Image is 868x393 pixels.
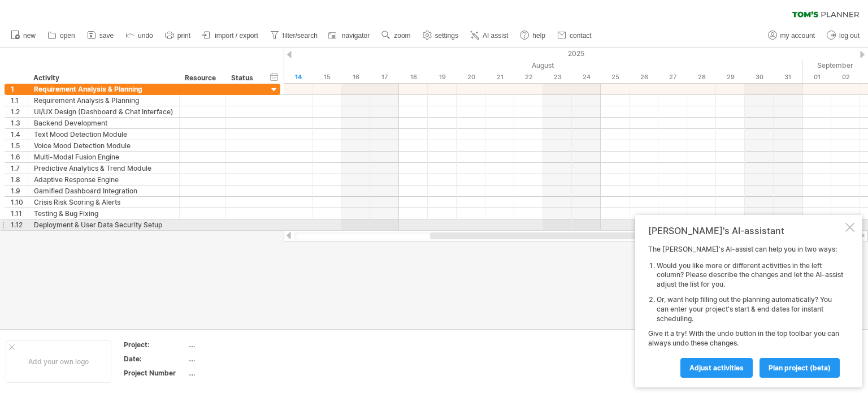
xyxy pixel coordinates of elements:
div: Activity [33,72,173,84]
div: Testing & Bug Fixing [34,208,173,219]
a: help [517,28,549,43]
div: Tuesday, 2 September 2025 [831,71,860,83]
span: open [60,32,75,40]
div: 1.10 [11,197,28,208]
a: AI assist [467,28,511,43]
a: Adjust activities [680,358,753,378]
div: 1.6 [11,152,28,162]
div: Requirement Analysis & Planning [34,84,173,94]
span: log out [839,32,860,40]
a: filter/search [267,28,321,43]
div: Sunday, 31 August 2025 [774,71,802,83]
div: Backend Development [34,118,173,128]
a: plan project (beta) [759,358,840,378]
span: navigator [342,32,370,40]
a: zoom [379,28,414,43]
span: settings [435,32,458,40]
div: Gamified Dashboard Integration [34,185,173,196]
a: open [45,28,79,43]
div: 1.8 [11,174,28,185]
span: new [23,32,36,40]
div: Sunday, 24 August 2025 [572,71,601,83]
div: 1.9 [11,185,28,196]
a: print [162,28,194,43]
span: print [177,32,190,40]
div: Thursday, 21 August 2025 [485,71,514,83]
div: The [PERSON_NAME]'s AI-assist can help you in two ways: Give it a try! With the undo button in th... [648,245,843,377]
div: Tuesday, 26 August 2025 [630,71,658,83]
div: 1.2 [11,106,28,117]
div: Tuesday, 19 August 2025 [428,71,457,83]
span: help [532,32,545,40]
div: Add your own logo [6,340,111,383]
div: Text Mood Detection Module [34,129,173,140]
div: Wednesday, 27 August 2025 [658,71,687,83]
div: Saturday, 23 August 2025 [543,71,572,83]
div: 1.4 [11,129,28,140]
div: Wednesday, 20 August 2025 [457,71,485,83]
div: 1.11 [11,208,28,219]
div: Project: [124,340,186,349]
div: Predictive Analytics & Trend Module [34,163,173,174]
div: Date: [124,354,186,364]
div: 1.7 [11,163,28,174]
a: undo [123,28,157,43]
div: Resource [185,72,219,84]
div: Saturday, 30 August 2025 [745,71,774,83]
a: settings [420,28,462,43]
div: Thursday, 14 August 2025 [284,71,313,83]
div: 1.3 [11,118,28,128]
div: Voice Mood Detection Module [34,140,173,151]
div: 1.5 [11,140,28,151]
div: Monday, 25 August 2025 [601,71,630,83]
a: save [84,28,117,43]
div: Monday, 18 August 2025 [399,71,428,83]
div: Friday, 22 August 2025 [514,71,543,83]
a: contact [554,28,595,43]
div: Friday, 15 August 2025 [313,71,341,83]
div: Multi-Modal Fusion Engine [34,152,173,162]
li: Would you like more or different activities in the left column? Please describe the changes and l... [657,261,843,290]
div: [PERSON_NAME]'s AI-assistant [648,225,843,236]
div: Monday, 1 September 2025 [802,71,831,83]
a: my account [765,28,818,43]
div: Status [231,72,256,84]
div: Crisis Risk Scoring & Alerts [34,197,173,208]
a: import / export [199,28,262,43]
div: 1.12 [11,219,28,230]
span: import / export [215,32,258,40]
li: Or, want help filling out the planning automatically? You can enter your project's start & end da... [657,295,843,323]
div: 1 [11,84,28,94]
div: .... [188,368,283,378]
div: Adaptive Response Engine [34,174,173,185]
div: 1.1 [11,95,28,106]
div: .... [188,354,283,364]
div: UI/UX Design (Dashboard & Chat Interface) [34,106,173,117]
span: filter/search [283,32,318,40]
span: save [99,32,114,40]
span: AI assist [483,32,508,40]
div: Thursday, 28 August 2025 [687,71,716,83]
a: log out [824,28,863,43]
span: contact [570,32,592,40]
div: Requirement Analysis & Planning [34,95,173,106]
div: Friday, 29 August 2025 [716,71,745,83]
a: new [8,28,39,43]
div: Deployment & User Data Security Setup [34,219,173,230]
span: undo [138,32,153,40]
span: my account [780,32,815,40]
span: Adjust activities [689,364,744,372]
div: Project Number [124,368,186,378]
span: plan project (beta) [769,364,831,372]
div: Saturday, 16 August 2025 [341,71,370,83]
a: navigator [327,28,373,43]
div: Sunday, 17 August 2025 [370,71,399,83]
span: zoom [394,32,410,40]
div: .... [188,340,283,349]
